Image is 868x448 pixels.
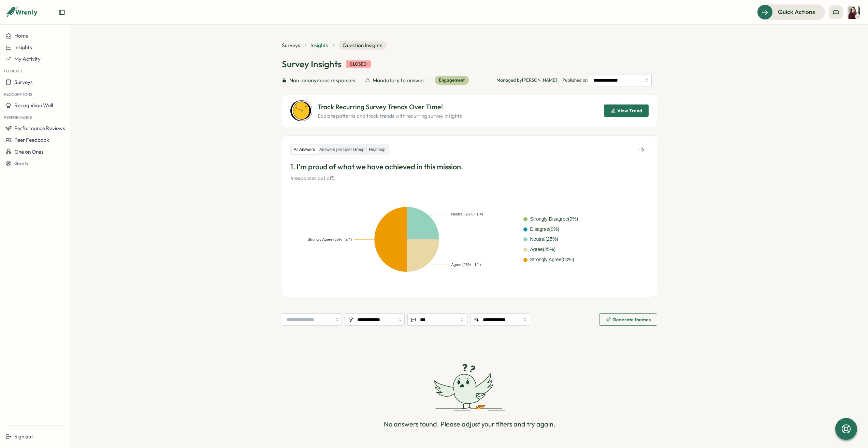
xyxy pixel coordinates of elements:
div: closed [346,60,371,68]
label: Heatmap [367,145,388,154]
div: Disagree ( 0 %) [530,226,560,233]
label: Answers per User Group [317,145,366,154]
text: Neutral (25% - 1/4) [451,212,483,216]
span: Goals [14,160,28,167]
p: 4 responses out of 5 [290,174,649,182]
text: Strongly Agree (50% - 2/4) [308,237,352,241]
div: Strongly Agree ( 50 %) [530,256,574,264]
span: Generate themes [612,317,651,322]
button: Quick Actions [757,4,825,19]
p: Track Recurring Survey Trends Over Time! [318,102,462,112]
p: Managed by [496,77,557,83]
img: Sanna Tietjen [847,6,860,19]
span: Insights [14,44,32,51]
text: Agree (25% - 1/4) [451,263,481,267]
span: Non-anonymous responses [289,76,355,85]
span: Recognition Wall [14,102,53,109]
a: Surveys [282,42,300,49]
span: My Activity [14,56,41,62]
p: 1. I'm proud of what we have achieved in this mission. [290,162,649,172]
h1: Survey Insights [282,58,342,70]
div: Neutral ( 25 %) [530,236,559,243]
span: [PERSON_NAME] [522,77,557,83]
button: Generate themes [599,313,657,326]
p: No answers found. Please adjust your filters and try again. [384,419,555,430]
span: Performance Reviews [14,125,65,131]
span: Published on [562,74,652,86]
p: Explore patterns and track trends with recurring survey insights [318,112,462,120]
a: Insights [310,42,328,49]
div: Engagement [435,76,469,85]
span: Surveys [14,79,33,85]
div: Agree ( 25 %) [530,246,556,253]
div: Strongly Disagree ( 0 %) [530,215,578,223]
span: Quick Actions [778,8,815,16]
button: Expand sidebar [58,9,65,16]
span: Home [14,32,28,39]
span: Question Insights [338,41,387,50]
label: All Answers [292,145,317,154]
span: One on Ones [14,149,44,155]
span: View Trend [617,108,642,113]
span: Sign out [14,433,33,440]
span: Mandatory to answer [373,76,425,85]
button: View Trend [604,104,649,117]
span: Peer Feedback [14,137,49,143]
